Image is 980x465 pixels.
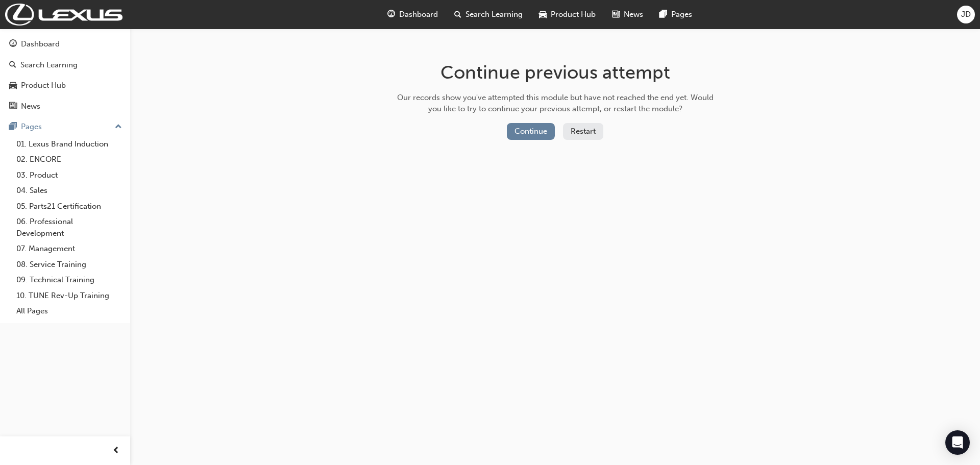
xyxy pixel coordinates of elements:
div: News [21,101,40,112]
a: Dashboard [4,35,126,54]
span: Product Hub [551,9,596,20]
span: car-icon [539,8,547,21]
a: 10. TUNE Rev-Up Training [12,288,126,304]
a: All Pages [12,303,126,319]
span: news-icon [9,102,17,111]
a: 06. Professional Development [12,214,126,241]
button: JD [957,6,975,23]
a: 01. Lexus Brand Induction [12,136,126,152]
div: Pages [21,121,42,133]
span: prev-icon [112,445,120,457]
button: Restart [563,123,603,140]
span: search-icon [454,8,461,21]
a: news-iconNews [604,4,651,25]
div: Open Intercom Messenger [945,430,970,455]
a: 05. Parts21 Certification [12,199,126,214]
a: Product Hub [4,76,126,95]
span: guage-icon [387,8,395,21]
span: search-icon [9,61,16,70]
span: Pages [671,9,692,20]
span: Dashboard [399,9,438,20]
button: DashboardSearch LearningProduct HubNews [4,33,126,117]
a: pages-iconPages [651,4,700,25]
button: Pages [4,117,126,136]
div: Product Hub [21,80,66,91]
a: News [4,97,126,116]
a: 02. ENCORE [12,152,126,167]
span: pages-icon [9,123,17,132]
div: Search Learning [20,59,78,71]
a: guage-iconDashboard [379,4,446,25]
a: 03. Product [12,167,126,183]
button: Continue [507,123,555,140]
a: search-iconSearch Learning [446,4,531,25]
span: JD [961,9,971,20]
span: car-icon [9,81,17,90]
span: pages-icon [659,8,667,21]
span: news-icon [612,8,620,21]
span: guage-icon [9,40,17,49]
div: Our records show you've attempted this module but have not reached the end yet. Would you like to... [394,92,717,115]
a: 07. Management [12,241,126,257]
span: Search Learning [465,9,523,20]
span: News [624,9,643,20]
h1: Continue previous attempt [394,61,717,84]
a: 04. Sales [12,183,126,199]
a: 08. Service Training [12,257,126,273]
a: 09. Technical Training [12,272,126,288]
a: car-iconProduct Hub [531,4,604,25]
div: Dashboard [21,38,60,50]
a: Search Learning [4,56,126,75]
span: up-icon [115,120,122,134]
img: Trak [5,4,122,26]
